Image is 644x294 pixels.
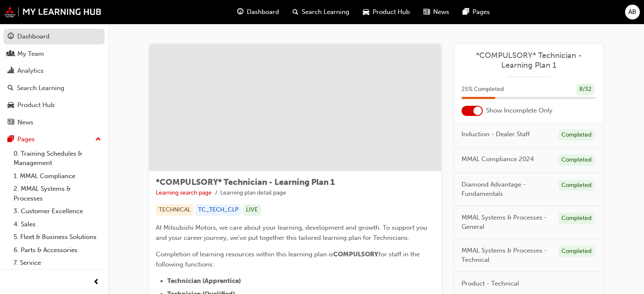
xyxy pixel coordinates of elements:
a: pages-iconPages [456,3,497,21]
span: for staff in the following functions: [156,250,421,268]
span: 25 % Completed [462,85,504,94]
img: mmal [4,6,102,17]
span: Search Learning [302,7,349,17]
div: TC_TECH_CLP [195,204,241,216]
span: up-icon [95,134,101,145]
a: My Team [3,46,105,62]
div: TECHNICAL [156,204,193,216]
a: *COMPULSORY* Technician - Learning Plan 1 [462,51,596,70]
div: Completed [558,246,594,257]
a: 1. MMAL Compliance [10,170,105,183]
div: Completed [558,180,594,191]
button: DashboardMy TeamAnalyticsSearch LearningProduct HubNews [3,27,105,132]
span: guage-icon [237,7,243,17]
span: News [433,7,449,17]
a: News [3,115,105,130]
span: MMAL Systems & Processes - General [462,213,552,232]
span: chart-icon [8,67,14,75]
span: MMAL Systems & Processes - Technical [462,246,552,265]
span: news-icon [8,119,14,126]
span: car-icon [363,7,369,17]
button: Pages [3,132,105,147]
span: pages-icon [8,136,14,143]
a: 8. Technical [10,269,105,283]
div: Analytics [17,66,44,76]
div: 8 / 32 [576,84,594,95]
a: Learning search page [156,189,212,196]
span: Diamond Advantage - Fundamentals [462,180,552,199]
div: Product Hub [17,100,55,110]
div: Search Learning [17,83,64,93]
span: AB [628,7,636,17]
span: pages-icon [463,7,469,17]
div: Completed [558,129,594,141]
div: Dashboard [17,32,50,41]
span: Completion of learning resources within this learning plan is [156,250,333,258]
a: 5. Fleet & Business Solutions [10,231,105,244]
span: people-icon [8,50,14,58]
div: Pages [17,135,35,144]
span: Pages [473,7,490,17]
span: Product - Technical [462,279,519,289]
button: AB [625,5,640,19]
div: Completed [558,154,594,166]
a: 7. Service [10,256,105,269]
a: news-iconNews [417,3,456,21]
span: guage-icon [8,33,14,41]
span: search-icon [293,7,299,17]
a: car-iconProduct Hub [356,3,417,21]
span: Technician (Apprentice) [167,277,241,285]
a: Analytics [3,63,105,79]
a: 0. Training Schedules & Management [10,147,105,170]
a: Search Learning [3,80,105,96]
a: 2. MMAL Systems & Processes [10,182,105,205]
span: prev-icon [93,277,100,288]
span: news-icon [423,7,430,17]
li: Learning plan detail page [220,188,286,198]
a: guage-iconDashboard [230,3,286,21]
a: Product Hub [3,97,105,113]
span: MMAL Compliance 2024 [462,154,534,164]
a: 6. Parts & Accessories [10,244,105,257]
div: News [17,118,33,127]
a: Dashboard [3,29,105,44]
div: LIVE [243,204,261,216]
a: search-iconSearch Learning [286,3,356,21]
span: search-icon [8,85,14,92]
span: *COMPULSORY* Technician - Learning Plan 1 [156,177,335,187]
a: 3. Customer Excellence [10,205,105,218]
span: COMPULSORY [333,250,379,258]
span: Dashboard [247,7,279,17]
span: car-icon [8,102,14,109]
div: Completed [558,213,594,224]
span: Induction - Dealer Staff [462,129,530,139]
span: Show Incomplete Only [486,106,553,115]
div: My Team [17,49,44,59]
span: At Mitsubishi Motors, we care about your learning, development and growth. To support you and you... [156,224,429,242]
span: Product Hub [373,7,410,17]
a: 4. Sales [10,218,105,231]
